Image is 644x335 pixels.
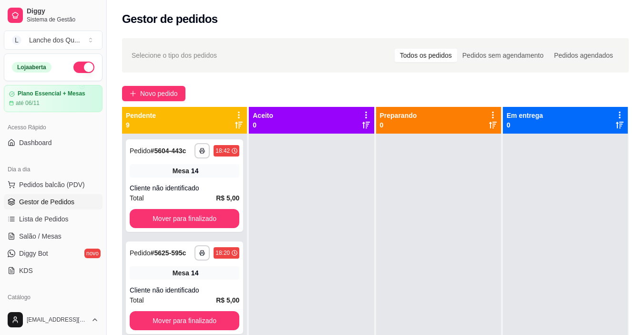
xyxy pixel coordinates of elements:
p: Preparando [380,111,417,120]
strong: R$ 5,00 [216,194,239,202]
span: Diggy [27,7,99,16]
span: Novo pedido [140,88,178,99]
div: Pedidos agendados [549,49,618,62]
button: Pedidos balcão (PDV) [4,177,102,192]
p: Pendente [126,111,156,120]
span: Diggy Bot [19,249,48,258]
span: Dashboard [19,138,52,147]
div: Todos os pedidos [395,49,457,62]
a: Gestor de Pedidos [4,194,102,209]
div: Cliente não identificado [130,183,239,193]
span: plus [130,90,136,97]
div: 14 [191,166,199,176]
div: Acesso Rápido [4,120,102,135]
a: Salão / Mesas [4,229,102,244]
strong: # 5604-443c [151,147,186,155]
span: Pedidos balcão (PDV) [19,180,85,189]
a: Diggy Botnovo [4,246,102,261]
div: Catálogo [4,290,102,305]
div: Loja aberta [12,62,51,73]
h2: Gestor de pedidos [122,11,218,27]
span: Lista de Pedidos [19,214,69,224]
span: L [12,35,21,45]
button: Mover para finalizado [130,311,239,330]
p: 0 [507,120,543,130]
span: Mesa [173,166,189,176]
span: Gestor de Pedidos [19,197,74,207]
div: Dia a dia [4,162,102,177]
article: até 06/11 [16,99,40,107]
article: Plano Essencial + Mesas [18,90,85,97]
strong: # 5625-595c [151,249,186,257]
div: Pedidos sem agendamento [457,49,549,62]
span: [EMAIL_ADDRESS][DOMAIN_NAME] [27,316,87,324]
a: DiggySistema de Gestão [4,4,102,27]
div: 18:20 [215,249,230,257]
div: Cliente não identificado [130,285,239,295]
p: 0 [380,120,417,130]
p: Em entrega [507,111,543,120]
div: 14 [191,268,199,278]
a: KDS [4,263,102,278]
button: [EMAIL_ADDRESS][DOMAIN_NAME] [4,308,102,331]
span: Mesa [173,268,189,278]
p: Aceito [253,111,273,120]
span: Sistema de Gestão [27,16,99,23]
span: Pedido [130,249,151,257]
button: Alterar Status [73,62,94,73]
span: KDS [19,266,33,275]
button: Select a team [4,31,102,50]
span: Total [130,295,144,305]
div: Lanche dos Qu ... [29,35,80,45]
a: Plano Essencial + Mesasaté 06/11 [4,85,102,112]
span: Salão / Mesas [19,231,61,241]
button: Mover para finalizado [130,209,239,228]
span: Selecione o tipo dos pedidos [132,50,217,61]
span: Pedido [130,147,151,155]
span: Total [130,193,144,203]
strong: R$ 5,00 [216,296,239,304]
p: 0 [253,120,273,130]
a: Dashboard [4,135,102,150]
p: 9 [126,120,156,130]
a: Lista de Pedidos [4,211,102,227]
button: Novo pedido [122,86,185,101]
div: 18:42 [215,147,230,155]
